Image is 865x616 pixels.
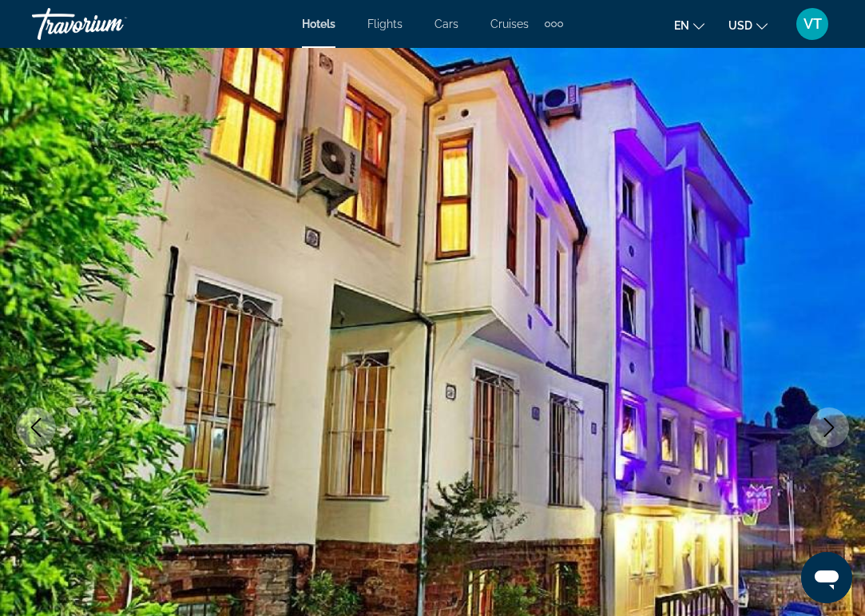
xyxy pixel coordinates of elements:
button: User Menu [792,7,833,41]
span: USD [728,19,752,32]
a: Travorium [32,3,192,45]
a: Hotels [302,18,335,30]
button: Next image [809,407,849,447]
a: Flights [367,18,403,30]
button: Previous image [16,407,56,447]
iframe: Кнопка запуска окна обмена сообщениями [801,552,852,603]
button: Change language [674,14,704,37]
span: en [674,19,689,32]
span: VT [803,16,822,32]
a: Cruises [490,18,529,30]
a: Cars [434,18,458,30]
button: Extra navigation items [545,11,563,37]
button: Change currency [728,14,768,37]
